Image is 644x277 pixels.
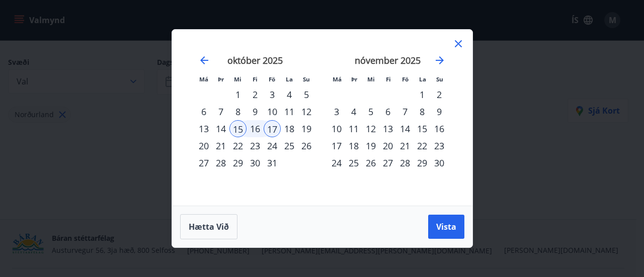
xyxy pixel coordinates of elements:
td: Choose miðvikudagur, 19. nóvember 2025 as your check-in date. It’s available. [362,137,379,154]
td: Choose þriðjudagur, 25. nóvember 2025 as your check-in date. It’s available. [345,154,362,171]
div: 26 [298,137,315,154]
small: La [419,75,426,83]
td: Choose sunnudagur, 16. nóvember 2025 as your check-in date. It’s available. [431,120,448,137]
td: Choose sunnudagur, 12. október 2025 as your check-in date. It’s available. [298,103,315,120]
small: Fö [402,75,409,83]
td: Choose laugardagur, 22. nóvember 2025 as your check-in date. It’s available. [414,137,431,154]
div: 8 [414,103,431,120]
td: Choose mánudagur, 24. nóvember 2025 as your check-in date. It’s available. [328,154,345,171]
td: Selected. fimmtudagur, 16. október 2025 [247,120,264,137]
td: Choose þriðjudagur, 14. október 2025 as your check-in date. It’s available. [212,120,229,137]
td: Choose sunnudagur, 5. október 2025 as your check-in date. It’s available. [298,86,315,103]
td: Choose föstudagur, 10. október 2025 as your check-in date. It’s available. [264,103,281,120]
div: 17 [264,120,281,137]
div: 14 [212,120,229,137]
td: Choose föstudagur, 3. október 2025 as your check-in date. It’s available. [264,86,281,103]
div: 9 [247,103,264,120]
td: Choose laugardagur, 25. október 2025 as your check-in date. It’s available. [281,137,298,154]
td: Choose mánudagur, 27. október 2025 as your check-in date. It’s available. [195,154,212,171]
small: Mi [367,75,375,83]
div: 15 [229,120,247,137]
div: 22 [414,137,431,154]
td: Choose föstudagur, 7. nóvember 2025 as your check-in date. It’s available. [396,103,414,120]
td: Choose laugardagur, 4. október 2025 as your check-in date. It’s available. [281,86,298,103]
td: Choose laugardagur, 8. nóvember 2025 as your check-in date. It’s available. [414,103,431,120]
div: 2 [247,86,264,103]
td: Choose fimmtudagur, 13. nóvember 2025 as your check-in date. It’s available. [379,120,396,137]
span: Hætta við [189,221,229,232]
div: Move backward to switch to the previous month. [198,54,210,66]
div: 20 [379,137,396,154]
div: 7 [396,103,414,120]
div: 29 [414,154,431,171]
div: 28 [396,154,414,171]
div: 14 [396,120,414,137]
td: Choose sunnudagur, 9. nóvember 2025 as your check-in date. It’s available. [431,103,448,120]
small: Mi [234,75,242,83]
td: Choose þriðjudagur, 28. október 2025 as your check-in date. It’s available. [212,154,229,171]
div: 11 [281,103,298,120]
div: 21 [396,137,414,154]
td: Choose mánudagur, 20. október 2025 as your check-in date. It’s available. [195,137,212,154]
td: Choose sunnudagur, 19. október 2025 as your check-in date. It’s available. [298,120,315,137]
td: Choose laugardagur, 29. nóvember 2025 as your check-in date. It’s available. [414,154,431,171]
div: 18 [281,120,298,137]
div: 23 [247,137,264,154]
small: La [286,75,293,83]
td: Choose fimmtudagur, 2. október 2025 as your check-in date. It’s available. [247,86,264,103]
small: Fö [269,75,275,83]
td: Choose laugardagur, 18. október 2025 as your check-in date. It’s available. [281,120,298,137]
small: Má [199,75,208,83]
div: 12 [362,120,379,137]
td: Choose fimmtudagur, 27. nóvember 2025 as your check-in date. It’s available. [379,154,396,171]
div: 5 [362,103,379,120]
div: 25 [281,137,298,154]
div: 1 [414,86,431,103]
td: Choose fimmtudagur, 23. október 2025 as your check-in date. It’s available. [247,137,264,154]
div: 24 [328,154,345,171]
td: Choose sunnudagur, 30. nóvember 2025 as your check-in date. It’s available. [431,154,448,171]
div: 4 [281,86,298,103]
td: Choose föstudagur, 28. nóvember 2025 as your check-in date. It’s available. [396,154,414,171]
td: Choose miðvikudagur, 1. október 2025 as your check-in date. It’s available. [229,86,247,103]
div: 18 [345,137,362,154]
span: Vista [436,221,456,232]
div: 25 [345,154,362,171]
td: Choose mánudagur, 10. nóvember 2025 as your check-in date. It’s available. [328,120,345,137]
td: Selected as start date. miðvikudagur, 15. október 2025 [229,120,247,137]
div: 15 [414,120,431,137]
td: Choose föstudagur, 31. október 2025 as your check-in date. It’s available. [264,154,281,171]
small: Fi [253,75,258,83]
div: 8 [229,103,247,120]
div: 21 [212,137,229,154]
div: 16 [247,120,264,137]
div: 2 [431,86,448,103]
div: 4 [345,103,362,120]
button: Vista [428,215,464,239]
div: 19 [362,137,379,154]
button: Hætta við [180,214,237,239]
div: 9 [431,103,448,120]
div: 26 [362,154,379,171]
td: Choose sunnudagur, 26. október 2025 as your check-in date. It’s available. [298,137,315,154]
div: 29 [229,154,247,171]
td: Choose laugardagur, 15. nóvember 2025 as your check-in date. It’s available. [414,120,431,137]
td: Choose sunnudagur, 2. nóvember 2025 as your check-in date. It’s available. [431,86,448,103]
div: 12 [298,103,315,120]
div: 27 [195,154,212,171]
div: 27 [379,154,396,171]
div: 23 [431,137,448,154]
strong: október 2025 [227,54,283,66]
td: Choose laugardagur, 11. október 2025 as your check-in date. It’s available. [281,103,298,120]
small: Su [436,75,443,83]
div: 17 [328,137,345,154]
div: 10 [264,103,281,120]
div: 10 [328,120,345,137]
small: Su [303,75,310,83]
div: 7 [212,103,229,120]
td: Choose fimmtudagur, 6. nóvember 2025 as your check-in date. It’s available. [379,103,396,120]
td: Choose þriðjudagur, 18. nóvember 2025 as your check-in date. It’s available. [345,137,362,154]
div: 22 [229,137,247,154]
td: Choose mánudagur, 17. nóvember 2025 as your check-in date. It’s available. [328,137,345,154]
div: 3 [328,103,345,120]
